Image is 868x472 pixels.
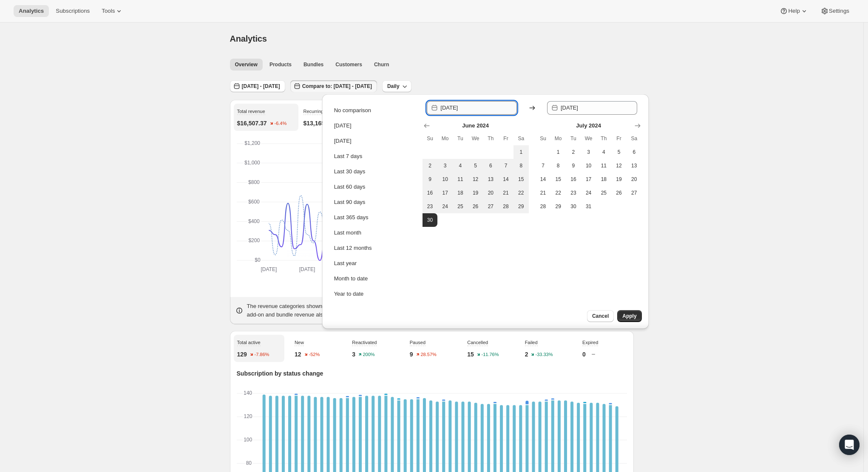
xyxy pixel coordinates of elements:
text: $200 [248,237,260,243]
span: 10 [441,176,449,183]
button: Month to date [332,272,417,285]
div: [DATE] [334,122,352,130]
text: $600 [248,199,260,205]
button: Sunday July 28 2024 [536,200,551,213]
rect: Expired-6 0 [339,393,342,394]
span: Tu [569,135,578,142]
button: Last 60 days [332,180,417,194]
rect: Expired-6 0 [442,393,445,394]
p: 9 [410,350,413,359]
rect: Expired-6 0 [378,393,381,394]
button: Monday June 24 2024 [437,200,453,213]
th: Tuesday [453,132,468,145]
text: -33.33% [536,352,553,357]
p: $16,507.37 [237,119,267,127]
th: Wednesday [581,132,596,145]
span: 3 [584,149,593,155]
text: -6.4% [274,121,286,126]
span: Reactivated [352,340,377,345]
button: End of range Sunday June 30 2024 [423,213,438,227]
span: 22 [517,189,525,196]
button: Show next month, August 2024 [632,120,644,132]
span: 9 [426,176,434,183]
button: Friday July 12 2024 [611,159,627,172]
rect: Expired-6 0 [596,393,599,394]
div: Month to date [334,274,368,283]
span: 26 [471,203,480,210]
button: Monday July 8 2024 [550,159,566,172]
button: Saturday July 20 2024 [627,172,642,186]
button: Saturday June 22 2024 [513,186,529,200]
button: Last 90 days [332,195,417,209]
rect: Expired-6 0 [602,393,605,394]
span: 2 [426,162,434,169]
text: $1,000 [244,160,260,166]
span: Analytics [230,34,267,43]
button: Saturday July 27 2024 [627,186,642,200]
rect: Expired-6 0 [436,393,439,394]
rect: Expired-6 0 [557,393,560,394]
button: Monday June 3 2024 [437,159,453,172]
span: We [471,135,480,142]
p: 12 [295,350,301,359]
p: $13,165.79 [304,119,333,127]
span: 5 [615,149,623,155]
rect: Expired-6 0 [275,393,278,394]
text: $0 [255,257,261,263]
span: Mo [554,135,562,142]
rect: Expired-6 0 [391,393,394,394]
span: 4 [456,162,465,169]
span: Apply [622,313,636,319]
rect: Expired-6 0 [416,393,419,394]
text: 140 [244,390,252,396]
span: Products [269,61,292,68]
button: No comparison [332,104,417,117]
span: 16 [569,176,578,183]
span: 31 [584,203,593,210]
th: Tuesday [566,132,581,145]
span: 22 [554,189,562,196]
button: Wednesday July 31 2024 [581,200,596,213]
button: Monday July 29 2024 [550,200,566,213]
text: $800 [248,179,260,185]
rect: Expired-6 0 [468,393,471,394]
button: Thursday July 4 2024 [596,145,611,159]
rect: Expired-6 0 [262,393,265,394]
button: Wednesday June 26 2024 [468,200,483,213]
rect: Expired-6 0 [423,393,425,394]
span: Expired [582,340,598,345]
div: Year to date [334,290,364,298]
button: Tuesday July 16 2024 [566,172,581,186]
span: 15 [517,176,525,183]
button: Tuesday July 30 2024 [566,200,581,213]
rect: Expired-6 0 [577,393,580,394]
th: Monday [550,132,566,145]
rect: Expired-6 0 [583,393,586,394]
span: Analytics [19,8,44,14]
span: 20 [486,189,495,196]
p: The revenue categories shown may overlap. For instance, revenue from recurring add-ons and bundle... [247,302,629,319]
rect: Expired-6 0 [480,393,483,394]
rect: Reactivated-2 1 [384,394,387,396]
button: Monday July 22 2024 [550,186,566,200]
span: 17 [584,176,593,183]
button: Wednesday July 3 2024 [581,145,596,159]
rect: Expired-6 0 [615,393,618,394]
button: Thursday July 11 2024 [596,159,611,172]
span: Fr [615,135,623,142]
th: Saturday [513,132,529,145]
rect: Expired-6 0 [519,393,522,394]
rect: Expired-6 0 [326,393,329,394]
span: 15 [554,176,562,183]
div: Open Intercom Messenger [839,435,859,455]
span: 23 [569,189,578,196]
button: Last 12 months [332,241,417,255]
span: 13 [630,162,638,169]
span: 1 [554,149,562,155]
span: Overview [235,61,258,68]
span: Churn [374,61,389,68]
button: Monday June 17 2024 [437,186,453,200]
button: Compare to: [DATE] - [DATE] [290,80,377,92]
span: 7 [539,162,547,169]
span: [DATE] - [DATE] [242,83,280,90]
